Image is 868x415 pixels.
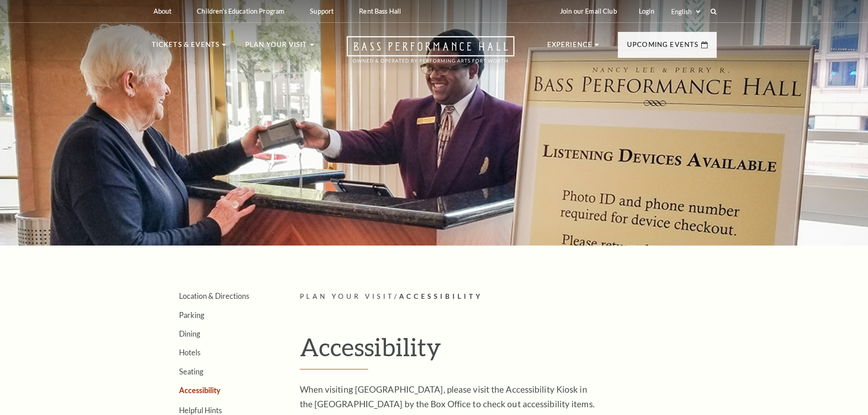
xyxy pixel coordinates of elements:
[154,7,172,15] p: About
[359,7,401,15] p: Rent Bass Hall
[300,332,717,369] h1: Accessibility
[179,292,249,300] a: Location & Directions
[179,348,200,357] a: Hotels
[310,7,334,15] p: Support
[179,329,200,338] a: Dining
[300,291,717,302] p: /
[179,406,222,415] a: Helpful Hints
[179,311,204,319] a: Parking
[197,7,284,15] p: Children's Education Program
[179,386,221,395] a: Accessibility
[547,39,593,56] p: Experience
[627,39,699,56] p: Upcoming Events
[152,39,220,56] p: Tickets & Events
[179,367,203,376] a: Seating
[669,7,702,16] select: Select:
[399,292,483,300] span: Accessibility
[245,39,308,56] p: Plan Your Visit
[300,292,395,300] span: Plan Your Visit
